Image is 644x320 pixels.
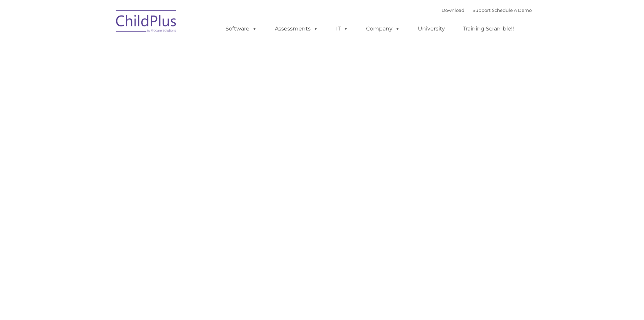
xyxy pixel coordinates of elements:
[473,7,491,13] a: Support
[492,7,532,13] a: Schedule A Demo
[442,7,532,13] font: |
[329,22,355,36] a: IT
[411,22,452,36] a: University
[113,5,180,39] img: ChildPlus by Procare Solutions
[268,22,325,36] a: Assessments
[442,7,464,13] a: Download
[219,22,264,36] a: Software
[456,22,521,36] a: Training Scramble!!
[359,22,407,36] a: Company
